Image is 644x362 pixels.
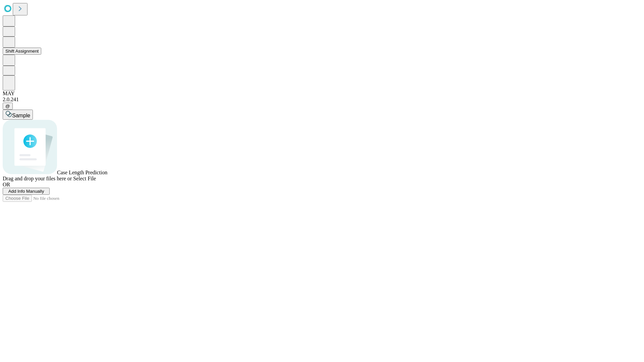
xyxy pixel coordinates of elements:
[5,104,10,109] span: @
[8,189,44,194] span: Add Info Manually
[3,103,13,110] button: @
[57,170,107,175] span: Case Length Prediction
[3,48,41,55] button: Shift Assignment
[3,182,10,187] span: OR
[12,113,30,118] span: Sample
[73,176,96,181] span: Select File
[3,176,72,181] span: Drag and drop your files here or
[3,110,33,120] button: Sample
[3,188,50,195] button: Add Info Manually
[3,97,641,103] div: 2.0.241
[3,90,641,97] div: MAY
